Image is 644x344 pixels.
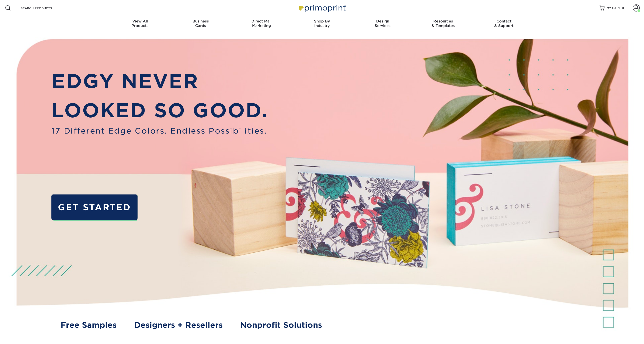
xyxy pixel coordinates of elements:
div: & Templates [413,19,474,28]
div: Cards [170,19,231,28]
a: Direct MailMarketing [231,16,292,32]
span: Direct Mail [231,19,292,23]
a: Shop ByIndustry [292,16,352,32]
span: 17 Different Edge Colors. Endless Possibilities. [51,125,268,137]
a: Contact& Support [474,16,534,32]
a: View AllProducts [110,16,170,32]
div: Services [352,19,413,28]
a: Designers + Resellers [134,319,223,331]
span: Design [352,19,413,23]
input: SEARCH PRODUCTS..... [20,5,69,11]
span: Shop By [292,19,352,23]
img: Primoprint [297,2,347,13]
span: Contact [474,19,534,23]
span: View All [110,19,170,23]
a: DesignServices [352,16,413,32]
a: Free Samples [61,319,117,331]
a: Resources& Templates [413,16,474,32]
a: BusinessCards [170,16,231,32]
a: Nonprofit Solutions [240,319,322,331]
span: 0 [622,6,624,10]
span: Business [170,19,231,23]
div: & Support [474,19,534,28]
span: MY CART [607,6,621,10]
p: LOOKED SO GOOD. [51,96,268,125]
div: Products [110,19,170,28]
div: Marketing [231,19,292,28]
a: GET STARTED [51,194,138,220]
span: Resources [413,19,474,23]
div: Industry [292,19,352,28]
p: EDGY NEVER [51,67,268,96]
